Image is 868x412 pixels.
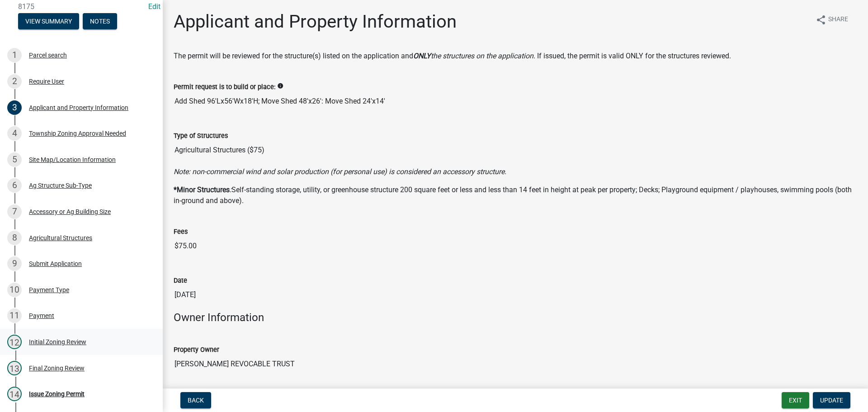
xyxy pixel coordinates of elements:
span: Share [828,14,848,25]
div: Issue Zoning Permit [29,391,85,397]
div: Submit Application [29,260,82,267]
i: the structures on the application [413,52,533,60]
strong: ONLY [413,52,431,60]
div: Site Map/Location Information [29,156,116,163]
label: Type of Structures [174,133,228,139]
wm-modal-confirm: Notes [83,18,117,25]
div: 8 [7,231,22,245]
div: Applicant and Property Information [29,104,128,111]
label: Fees [174,229,188,235]
i: share [816,14,826,25]
div: Accessory or Ag Building Size [29,208,111,215]
div: 11 [7,308,22,323]
div: Township Zoning Approval Needed [29,130,126,137]
label: Property Owner [174,347,219,353]
strong: *Minor Structures [174,185,230,194]
div: 3 [7,100,22,115]
wm-modal-confirm: Edit Application Number [148,2,160,11]
div: 6 [7,178,22,193]
span: Update [820,397,843,404]
div: Agricultural Structures [29,235,92,241]
i: info [277,83,283,89]
label: Permit request is to build or place: [174,84,275,90]
div: Payment Type [29,287,69,293]
div: Require User [29,78,64,85]
span: 8175 [18,2,145,11]
div: Payment [29,313,54,319]
button: Update [813,392,850,408]
p: The permit will be reviewed for the structure(s) listed on the application and . If issued, the p... [174,51,857,62]
button: shareShare [808,11,855,28]
label: Date [174,278,187,284]
wm-modal-confirm: Summary [18,18,79,25]
a: Edit [148,2,160,11]
i: : [230,185,231,194]
button: Exit [782,392,809,408]
div: 4 [7,126,22,141]
div: Final Zoning Review [29,365,85,371]
span: Back [188,397,204,404]
div: 9 [7,256,22,271]
div: 14 [7,387,22,401]
p: Self-standing storage, utility, or greenhouse structure 200 square feet or less and less than 14 ... [174,185,857,206]
button: Notes [83,13,117,29]
div: Initial Zoning Review [29,339,86,345]
div: 2 [7,74,22,89]
h1: Applicant and Property Information [174,11,457,33]
button: Back [180,392,211,408]
div: 1 [7,48,22,62]
div: Parcel search [29,52,67,58]
h4: Owner Information [174,311,857,324]
button: View Summary [18,13,79,29]
div: 12 [7,335,22,349]
div: 5 [7,152,22,167]
div: 10 [7,283,22,297]
div: 13 [7,361,22,375]
div: Ag Structure Sub-Type [29,182,92,189]
i: Note: non-commercial wind and solar production (for personal use) is considered an accessory stru... [174,167,506,176]
div: 7 [7,204,22,219]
